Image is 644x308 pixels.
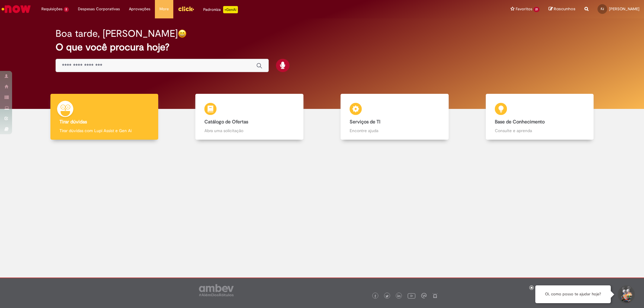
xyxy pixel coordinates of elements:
[350,119,380,125] b: Serviços de TI
[56,42,588,52] h2: O que você procura hoje?
[223,6,238,13] p: +GenAi
[178,4,194,13] img: click_logo_yellow_360x200.png
[549,6,575,12] a: Rascunhos
[408,292,415,300] img: logo_footer_youtube.png
[516,6,532,12] span: Favoritos
[386,295,389,298] img: logo_footer_twitter.png
[32,94,177,140] a: Tirar dúvidas Tirar dúvidas com Lupi Assist e Gen Ai
[177,94,322,140] a: Catálogo de Ofertas Abra uma solicitação
[495,128,585,134] p: Consulte e aprenda
[204,119,248,125] b: Catálogo de Ofertas
[554,6,575,12] span: Rascunhos
[129,6,150,12] span: Aprovações
[467,94,612,140] a: Base de Conhecimento Consulte e aprenda
[203,6,238,13] div: Padroniza
[432,293,438,298] img: logo_footer_naosei.png
[421,293,427,298] img: logo_footer_workplace.png
[535,285,611,303] div: Oi, como posso te ajudar hoje?
[533,7,540,12] span: 21
[64,7,69,12] span: 2
[59,119,87,125] b: Tirar dúvidas
[59,128,149,134] p: Tirar dúvidas com Lupi Assist e Gen Ai
[601,7,604,11] span: FJ
[78,6,120,12] span: Despesas Corporativas
[609,6,639,11] span: [PERSON_NAME]
[56,28,178,39] h2: Boa tarde, [PERSON_NAME]
[41,6,62,12] span: Requisições
[178,29,187,38] img: happy-face.png
[204,128,294,134] p: Abra uma solicitação
[322,94,467,140] a: Serviços de TI Encontre ajuda
[199,284,234,296] img: logo_footer_ambev_rotulo_gray.png
[374,295,377,298] img: logo_footer_facebook.png
[350,128,439,134] p: Encontre ajuda
[397,294,400,298] img: logo_footer_linkedin.png
[1,3,32,15] img: ServiceNow
[617,285,635,303] button: Iniciar Conversa de Suporte
[495,119,545,125] b: Base de Conhecimento
[159,6,169,12] span: More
